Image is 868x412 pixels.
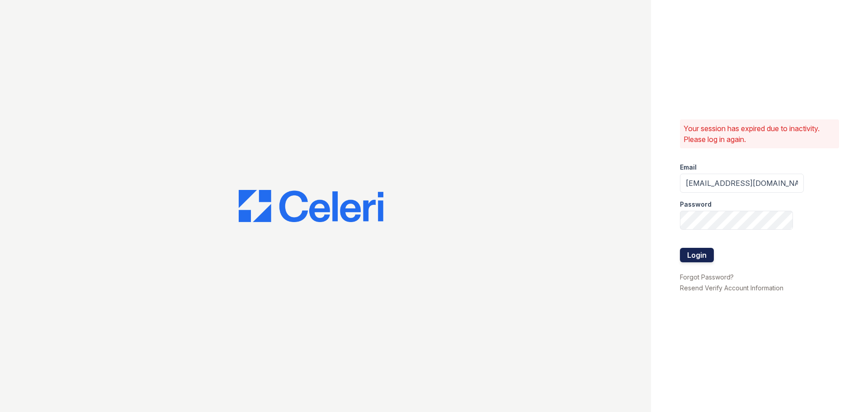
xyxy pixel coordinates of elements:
[684,123,835,145] p: Your session has expired due to inactivity. Please log in again.
[680,163,697,172] label: Email
[680,284,783,292] a: Resend Verify Account Information
[680,200,712,209] label: Password
[680,248,714,262] button: Login
[680,273,734,281] a: Forgot Password?
[239,190,383,223] img: CE_Logo_Blue-a8612792a0a2168367f1c8372b55b34899dd931a85d93a1a3d3e32e68fde9ad4.png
